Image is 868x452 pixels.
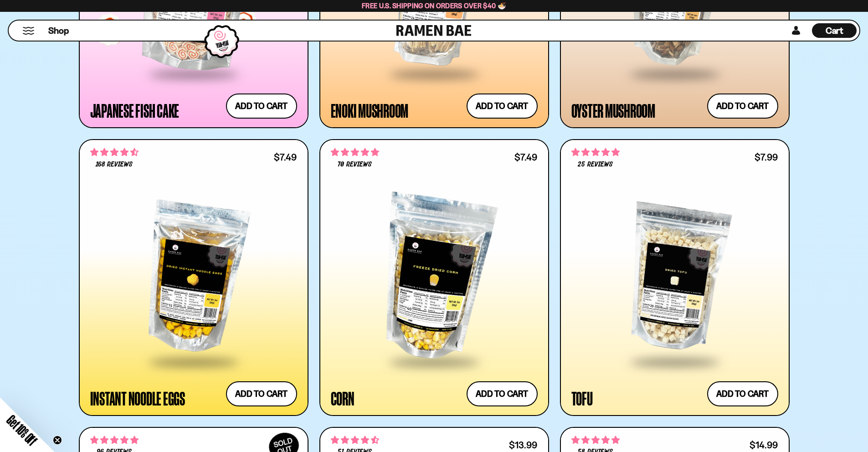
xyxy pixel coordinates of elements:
[48,25,69,37] span: Shop
[338,161,371,168] span: 70 reviews
[707,381,778,406] button: Add to cart
[90,102,180,119] div: Japanese Fish Cake
[826,25,843,36] span: Cart
[467,381,538,406] button: Add to cart
[560,139,790,416] a: 4.80 stars 25 reviews $7.99 Tofu Add to cart
[319,139,549,416] a: 4.90 stars 70 reviews $7.49 Corn Add to cart
[226,381,297,406] button: Add to cart
[578,161,612,168] span: 25 reviews
[571,146,620,158] span: 4.80 stars
[514,153,537,161] div: $7.49
[331,102,409,119] div: Enoki Mushroom
[331,146,379,158] span: 4.90 stars
[331,390,354,406] div: Corn
[226,94,297,119] button: Add to cart
[755,153,778,161] div: $7.99
[96,161,133,168] span: 168 reviews
[274,153,297,161] div: $7.49
[48,23,69,38] a: Shop
[90,434,139,446] span: 4.90 stars
[571,390,593,406] div: Tofu
[571,102,655,119] div: Oyster Mushroom
[53,436,62,445] button: Close teaser
[331,434,379,446] span: 4.71 stars
[707,94,778,119] button: Add to cart
[812,21,857,41] a: Cart
[90,146,139,158] span: 4.73 stars
[90,390,185,406] div: Instant Noodle Eggs
[467,94,538,119] button: Add to cart
[4,412,40,448] span: Get 10% Off
[571,434,620,446] span: 4.83 stars
[750,441,778,449] div: $14.99
[509,441,537,449] div: $13.99
[79,139,308,416] a: 4.73 stars 168 reviews $7.49 Instant Noodle Eggs Add to cart
[22,27,35,35] button: Mobile Menu Trigger
[362,1,506,10] span: Free U.S. Shipping on Orders over $40 🍜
